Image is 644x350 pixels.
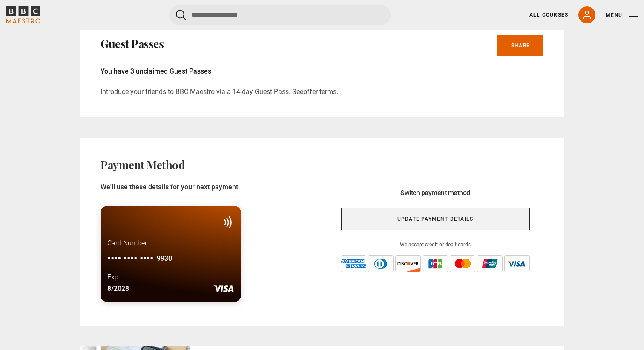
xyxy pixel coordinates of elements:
[341,241,530,248] p: We accept credit or debit cards
[107,238,234,248] p: Card Number
[6,6,40,23] svg: BBC Maestro
[341,208,530,230] a: Update payment details
[504,255,530,272] img: visa
[107,252,234,265] p: •••• •••• ••••
[341,255,366,272] img: amex
[107,284,129,294] p: 8/2028
[157,252,172,265] span: 9930
[529,11,568,19] a: All Courses
[423,255,448,272] img: jcb
[368,255,394,272] img: diners
[497,35,543,56] a: Share
[101,182,317,192] p: We'll use these details for your next payment
[107,272,118,282] p: Exp
[341,189,530,197] h3: Switch payment method
[606,11,638,20] button: Toggle navigation
[303,88,336,96] a: offer terms
[176,10,186,20] button: Submit the search query
[395,255,421,272] img: discover
[169,5,391,25] input: Search
[213,282,234,295] img: visa
[101,87,543,97] p: Introduce your friends to BBC Maestro via a 14-day Guest Pass. See .
[101,66,543,77] p: You have 3 unclaimed Guest Passes
[101,158,185,172] h2: Payment Method
[477,255,503,272] img: unionpay
[101,37,164,51] h2: Guest Passes
[450,255,475,272] img: mastercard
